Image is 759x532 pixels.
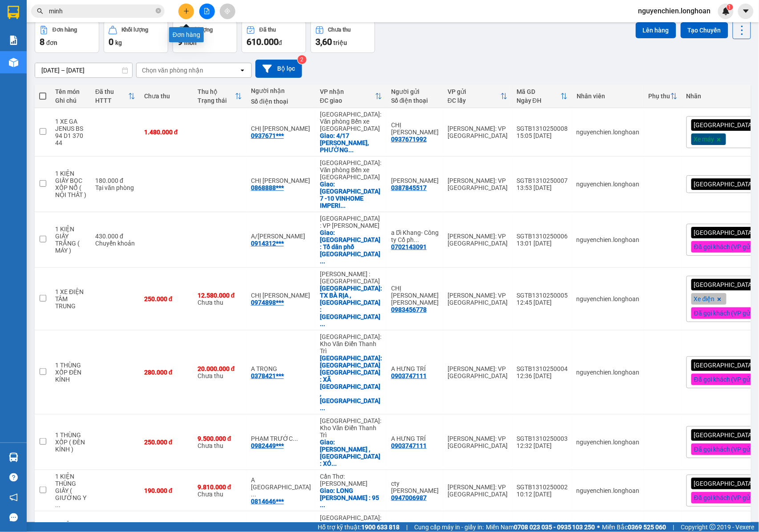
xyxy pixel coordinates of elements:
span: close-circle [156,8,161,13]
div: 190.000 đ [144,487,189,494]
div: 1 KIỆN THÙNG GIẤY ( GIƯỜNG Y TẾ KÉO ) [55,473,86,508]
input: Select a date range. [35,63,132,77]
div: VP nhận [320,88,375,95]
th: Toggle SortBy [315,85,387,108]
div: Số điện thoại [391,97,439,104]
div: 12:45 [DATE] [517,299,568,306]
span: Đã gọi khách (VP gửi) [694,445,754,453]
span: ... [331,460,337,467]
span: message [9,513,18,522]
div: Giao: TX BÀ RỊA , VŨNG TÀU : Hương Lộ 2 _tổ 5 _ấp Nam_ xã Hòa Long_ thành phố Bà Rịa _tỉnh Bà Rịa... [320,285,382,327]
div: 15:05 [DATE] [517,132,568,139]
div: A THÁI ĐÔNG SƠN [251,476,311,498]
button: Bộ lọc [255,60,302,78]
div: Trạng thái [198,97,235,104]
div: ĐC giao [320,97,375,104]
span: search [37,8,43,14]
span: triệu [333,39,347,46]
span: ... [414,236,419,243]
span: 8 [40,36,44,47]
div: Tại văn phòng [95,184,135,191]
div: Ngày ĐH [517,97,561,104]
div: A HƯNG TRÍ [391,435,439,442]
img: warehouse-icon [9,58,18,67]
th: Toggle SortBy [193,85,246,108]
span: kg [115,39,122,46]
th: Toggle SortBy [644,85,682,108]
span: 3,60 [315,36,332,47]
span: Đã gọi khách (VP gửi) [694,243,754,251]
div: 1 XE ĐIỆN TẦM TRUNG [55,288,86,310]
div: ANH MINH [391,177,439,184]
div: [PERSON_NAME]: VP [GEOGRAPHIC_DATA] [448,365,508,379]
span: Miền Nam [486,522,595,532]
div: Chưa thu [198,435,242,449]
th: Toggle SortBy [443,85,512,108]
span: ... [348,146,354,153]
sup: 2 [298,55,307,64]
span: 9 [178,36,182,47]
strong: BIÊN NHẬN VẬN CHUYỂN BẢO AN EXPRESS [20,13,149,33]
div: 250.000 đ [144,439,189,446]
div: Giao: 4/17 THÍCH TRÍ HẢI, PHƯỜNG LÊ CHÂN , HẢI PHÒNG [320,132,382,153]
button: caret-down [738,4,754,19]
div: Mã GD [517,88,561,95]
div: [GEOGRAPHIC_DATA]: Văn phòng Bến xe [GEOGRAPHIC_DATA] [320,111,382,132]
span: Đã gọi khách (VP gửi) [694,375,754,383]
div: ĐC lấy [448,97,501,104]
div: Chuyển khoản [95,240,135,247]
img: icon-new-feature [722,7,730,15]
div: 1 THÙNG XỐP ( ĐÈN KÍNH ) [55,431,86,453]
div: SGTB1310250003 [517,435,568,442]
span: ... [320,501,325,508]
div: 1 KIỆN GIẤY BỌC XỐP NỔ ( NỘI THẤT ) [55,170,86,198]
div: Giao: TX PHÚ THỌ : XÃ VĂN LANG , TX PHÚ THỌ , TỈNH PHÚ THỌ [320,355,382,411]
th: Toggle SortBy [91,85,140,108]
span: 1 [728,4,731,10]
div: SGTB1310250006 [517,233,568,240]
button: Số lượng9món [173,21,237,53]
div: CHỊ Lê Thụy Diệp Uyên [391,285,439,306]
div: HTTT [95,97,128,104]
div: 0387845517 [391,184,427,191]
input: Tìm tên, số ĐT hoặc mã đơn [49,6,154,16]
button: Tạo Chuyến [681,22,728,38]
div: 0903747111 [391,442,427,449]
div: 250.000 đ [144,295,189,302]
div: 0702143091 [391,243,427,250]
th: Toggle SortBy [512,85,572,108]
button: Chưa thu3,60 triệu [311,21,375,53]
div: 13:53 [DATE] [517,184,568,191]
div: CHỊ CHI [391,121,439,136]
span: món [184,39,197,46]
div: CHỊ LINH [251,292,311,299]
div: nguyenchien.longhoan [577,487,640,494]
div: SGTB1310250007 [517,177,568,184]
div: SGTB1310250004 [517,365,568,372]
div: [PERSON_NAME]: VP [GEOGRAPHIC_DATA] [448,125,508,139]
strong: 0708 023 035 - 0935 103 250 [514,524,595,531]
img: solution-icon [9,36,18,45]
div: SGTB1310250005 [517,292,568,299]
div: 1 XE GA JENUS BS 94 D1 370 44 [55,118,86,146]
span: 610.000 [246,36,279,47]
div: Chưa thu [144,93,189,100]
div: 13:01 [DATE] [517,240,568,247]
button: Đã thu610.000đ [242,21,306,53]
div: Thu hộ [198,88,235,95]
div: 9.500.000 đ [198,435,242,442]
div: SGTB1310250008 [517,125,568,132]
div: Nhân viên [577,93,640,100]
div: 430.000 đ [95,233,135,240]
div: CHỊ TRANG [251,177,311,184]
span: Miền Bắc [602,522,666,532]
span: ... [251,491,256,498]
span: aim [224,8,230,14]
div: A TRỌNG [251,365,311,372]
span: Đã gọi khách (VP gửi) [694,309,754,317]
div: [PERSON_NAME]: VP [GEOGRAPHIC_DATA] [448,435,508,449]
div: cty bảo minh [391,480,439,494]
div: 0903747111 [391,372,427,379]
div: Giao: LONG HỒ VĨNH LONG : 95 THANH MỸ 2, THANH ĐỨC , LONG HỒ , VĨNH LONG [320,487,382,508]
span: | [673,522,674,532]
